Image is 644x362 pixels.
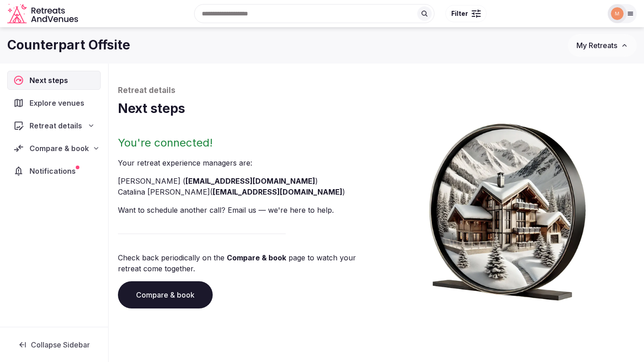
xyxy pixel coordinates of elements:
[118,100,635,117] h1: Next steps
[7,335,101,355] button: Collapse Sidebar
[118,176,373,186] li: [PERSON_NAME] ( )
[576,41,617,50] span: My Retreats
[185,176,315,186] a: [EMAIL_ADDRESS][DOMAIN_NAME]
[7,93,101,113] a: Explore venues
[7,4,80,24] svg: Retreats and Venues company logo
[118,186,373,197] li: Catalina [PERSON_NAME] ( )
[29,75,72,86] span: Next steps
[416,117,599,301] img: Winter chalet retreat in picture frame
[7,36,130,54] h1: Counterpart Offsite
[118,85,635,96] p: Retreat details
[31,340,90,349] span: Collapse Sidebar
[29,98,88,108] span: Explore venues
[7,71,101,90] a: Next steps
[118,281,213,308] a: Compare & book
[7,4,80,24] a: Visit the homepage
[29,166,79,176] span: Notifications
[451,9,468,18] span: Filter
[568,34,637,57] button: My Retreats
[7,161,101,181] a: Notifications
[227,253,286,262] a: Compare & book
[118,205,373,215] p: Want to schedule another call? Email us — we're here to help.
[118,157,373,168] p: Your retreat experience manager s are :
[118,136,373,150] h2: You're connected!
[29,143,89,154] span: Compare & book
[445,5,487,22] button: Filter
[118,252,373,274] p: Check back periodically on the page to watch your retreat come together.
[611,7,624,20] img: macey
[213,187,342,196] a: [EMAIL_ADDRESS][DOMAIN_NAME]
[29,120,82,131] span: Retreat details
